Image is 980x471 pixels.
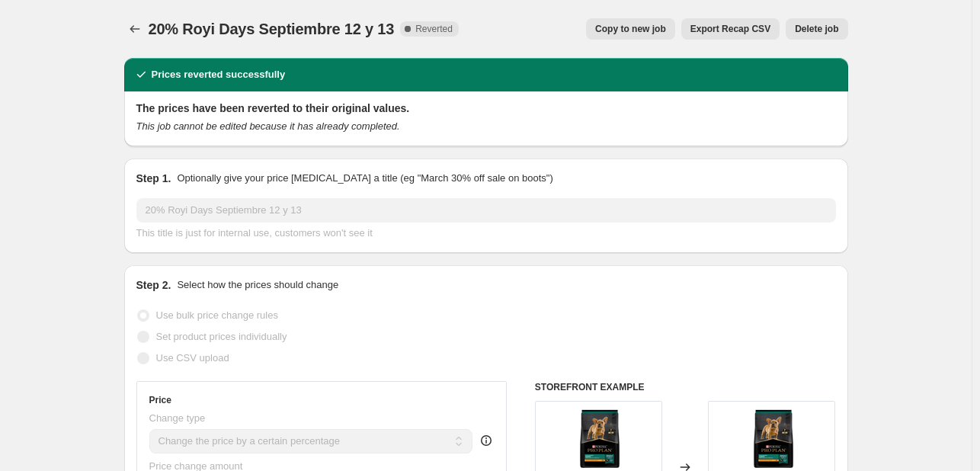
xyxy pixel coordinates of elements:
span: Set product prices individually [156,331,287,342]
span: This title is just for internal use, customers won't see it [136,227,373,239]
span: Use bulk price change rules [156,309,278,321]
span: Export Recap CSV [690,23,770,35]
h2: Step 2. [136,277,171,293]
button: Price change jobs [124,18,146,40]
button: Export Recap CSV [681,18,780,40]
span: Use CSV upload [156,352,229,364]
button: Copy to new job [586,18,675,40]
span: Copy to new job [595,23,666,35]
img: ROYI7_19_9e44ac91-3c28-44c1-9f56-7058e75e4a85_80x.png [741,409,802,470]
span: Reverted [415,23,453,35]
h2: Step 1. [136,171,171,186]
span: 20% Royi Days Septiembre 12 y 13 [149,21,395,37]
span: Change type [149,412,206,424]
h6: STOREFRONT EXAMPLE [535,381,836,393]
h2: Prices reverted successfully [152,67,286,82]
button: Delete job [786,18,847,40]
img: ROYI7_19_9e44ac91-3c28-44c1-9f56-7058e75e4a85_80x.png [568,409,629,470]
div: help [479,433,494,448]
p: Select how the prices should change [177,277,338,293]
i: This job cannot be edited because it has already completed. [136,120,400,132]
h2: The prices have been reverted to their original values. [136,101,836,116]
h3: Price [149,394,171,406]
input: 30% off holiday sale [136,198,836,223]
p: Optionally give your price [MEDICAL_DATA] a title (eg "March 30% off sale on boots") [177,171,552,186]
span: Delete job [795,23,838,35]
